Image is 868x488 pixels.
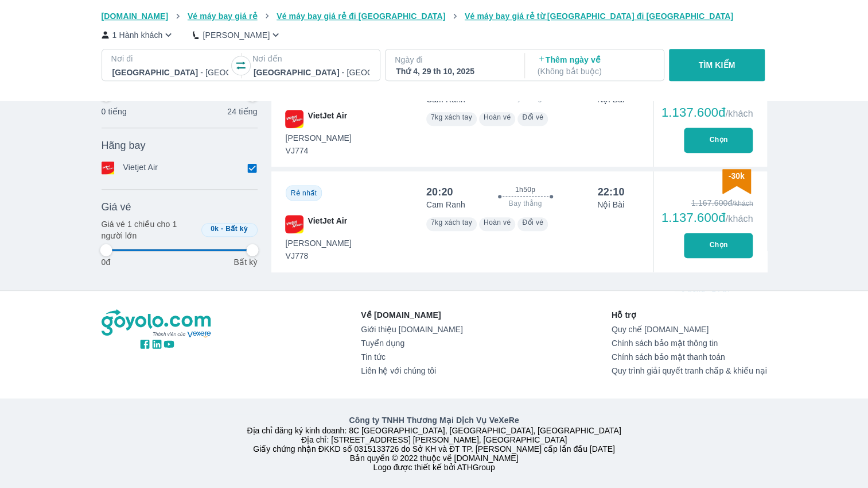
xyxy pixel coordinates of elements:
span: Rẻ nhất [291,189,317,197]
button: [PERSON_NAME] [193,29,282,41]
a: Giới thiệu [DOMAIN_NAME] [361,325,462,334]
div: 1.137.600đ [661,211,753,225]
span: Giá vé [102,200,131,214]
nav: breadcrumb [102,10,767,22]
span: [PERSON_NAME] [286,237,352,249]
button: Chọn [684,128,753,153]
span: Hãng bay [102,139,146,152]
span: /khách [725,109,753,118]
img: VJ [285,110,303,128]
span: 0k [211,225,219,233]
p: 0đ [102,256,111,268]
p: Hỗ trợ [612,309,767,321]
p: Nơi đi [111,53,229,64]
img: VJ [285,215,303,233]
span: [DOMAIN_NAME] [102,11,169,21]
span: /khách [725,214,753,224]
span: Bất kỳ [225,225,248,233]
p: Vietjet Air [123,162,158,174]
p: Thêm ngày về [538,54,653,77]
a: Tuyển dụng [361,339,462,348]
p: TÌM KIẾM [699,59,735,71]
span: 7kg xách tay [431,218,472,226]
div: 1.167.600đ [661,197,753,209]
p: 24 tiếng [227,106,257,117]
button: 1 Hành khách [102,29,175,41]
p: Bất kỳ [233,256,257,268]
div: Địa chỉ đăng ký kinh doanh: 8C [GEOGRAPHIC_DATA], [GEOGRAPHIC_DATA], [GEOGRAPHIC_DATA] Địa chỉ: [... [95,414,774,472]
span: - [221,225,223,233]
span: Đổi vé [522,113,543,121]
p: Nội Bài [597,199,624,210]
span: Hoàn vé [484,113,511,121]
p: Về [DOMAIN_NAME] [361,309,462,321]
p: Công ty TNHH Thương Mại Dịch Vụ VeXeRe [104,414,765,426]
p: 1 Hành khách [112,29,163,41]
button: TÌM KIẾM [669,49,765,81]
span: Vé máy bay giá rẻ đi [GEOGRAPHIC_DATA] [277,11,445,21]
img: logo [102,309,213,338]
p: [PERSON_NAME] [203,29,270,41]
p: Giá vé 1 chiều cho 1 người lớn [102,218,197,241]
button: Chọn [684,233,753,258]
span: VJ774 [286,145,352,156]
p: Cam Ranh [426,199,465,210]
p: Nơi đến [252,53,371,64]
span: 1h50p [515,185,535,194]
span: -30k [728,171,744,180]
a: Chính sách bảo mật thông tin [612,339,767,348]
span: Vé máy bay giá rẻ [188,11,258,21]
span: VietJet Air [308,215,347,233]
span: VJ778 [286,250,352,262]
p: ( Không bắt buộc ) [538,66,653,77]
a: Quy trình giải quyết tranh chấp & khiếu nại [612,366,767,375]
img: discount [722,169,751,194]
div: 20:20 [426,185,453,199]
a: Liên hệ với chúng tôi [361,366,462,375]
span: Hoàn vé [484,218,511,226]
span: Đổi vé [522,218,543,226]
a: Chính sách bảo mật thanh toán [612,352,767,362]
span: [PERSON_NAME] [286,132,352,144]
p: Ngày đi [395,54,513,66]
a: Quy chế [DOMAIN_NAME] [612,325,767,334]
a: Tin tức [361,352,462,362]
span: Vé máy bay giá rẻ từ [GEOGRAPHIC_DATA] đi [GEOGRAPHIC_DATA] [465,11,733,21]
p: 0 tiếng [102,106,127,117]
div: Thứ 4, 29 th 10, 2025 [396,66,512,77]
div: 22:10 [597,185,624,199]
span: 7kg xách tay [431,113,472,121]
div: 1.137.600đ [661,106,753,120]
span: VietJet Air [308,110,347,128]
